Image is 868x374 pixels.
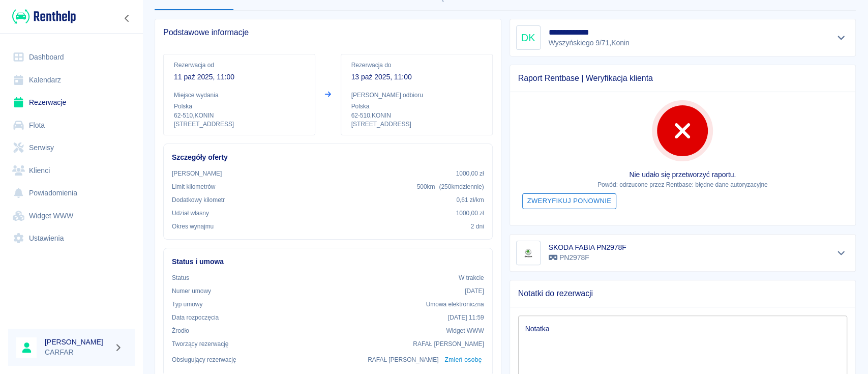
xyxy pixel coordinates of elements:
[549,252,626,263] p: PN2978F
[549,242,626,252] h6: SKODA FABIA PN2978F
[163,27,493,38] span: Podstawowe informacje
[351,111,482,120] p: 62-510 , KONIN
[446,326,484,335] p: Widget WWW
[8,114,135,137] a: Flota
[172,222,214,231] p: Okres wynajmu
[518,289,848,299] span: Notatki do rezerwacji
[518,169,848,180] p: Nie udało się przetworzyć raportu.
[8,69,135,92] a: Kalendarz
[351,102,482,111] p: Polska
[8,159,135,182] a: Klienci
[426,300,484,309] p: Umowa elektroniczna
[442,353,484,367] button: Zmień osobę
[174,72,305,82] p: 11 paź 2025, 11:00
[518,73,848,83] span: Raport Rentbase | Weryfikacja klienta
[456,195,484,205] p: 0,61 zł /km
[172,182,215,191] p: Limit kilometrów
[413,339,484,349] p: RAFAŁ [PERSON_NAME]
[174,102,305,111] p: Polska
[8,46,135,69] a: Dashboard
[456,209,484,218] p: 1000,00 zł
[174,61,305,70] p: Rezerwacja od
[45,347,110,358] p: CARFAR
[8,136,135,159] a: Serwisy
[172,195,225,205] p: Dodatkowy kilometr
[172,209,209,218] p: Udział własny
[518,180,848,189] p: Powód: odrzucone przez Rentbase: błędne dane autoryzacyjne
[417,182,484,191] p: 500 km
[172,273,189,282] p: Status
[439,183,484,190] span: ( 250 km dziennie )
[549,38,632,48] p: Wyszyńskiego 9/71 , Konin
[522,193,617,209] button: Zweryfikuj ponownie
[172,355,236,364] p: Obsługujący rezerwację
[172,169,222,178] p: [PERSON_NAME]
[172,152,484,163] h6: Szczegóły oferty
[368,355,438,364] p: RAFAŁ [PERSON_NAME]
[172,300,202,309] p: Typ umowy
[172,256,484,267] h6: Status i umowa
[119,12,135,25] button: Zwiń nawigację
[448,313,484,322] p: [DATE] 11:59
[45,337,110,347] h6: [PERSON_NAME]
[8,227,135,250] a: Ustawienia
[172,326,189,335] p: Żrodło
[351,120,482,129] p: [STREET_ADDRESS]
[174,120,305,129] p: [STREET_ADDRESS]
[459,273,484,282] p: W trakcie
[8,8,76,25] a: Renthelp logo
[465,286,484,296] p: [DATE]
[833,246,850,260] button: Pokaż szczegóły
[8,205,135,227] a: Widget WWW
[456,169,484,178] p: 1000,00 zł
[172,313,219,322] p: Data rozpoczęcia
[8,91,135,114] a: Rezerwacje
[516,25,541,50] div: DK
[172,286,211,296] p: Numer umowy
[12,8,76,25] img: Renthelp logo
[518,243,538,263] img: Image
[172,339,228,349] p: Tworzący rezerwację
[471,222,484,231] p: 2 dni
[8,182,135,205] a: Powiadomienia
[833,31,850,45] button: Pokaż szczegóły
[351,61,482,70] p: Rezerwacja do
[351,91,482,100] p: [PERSON_NAME] odbioru
[174,111,305,120] p: 62-510 , KONIN
[174,91,305,100] p: Miejsce wydania
[351,72,482,82] p: 13 paź 2025, 11:00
